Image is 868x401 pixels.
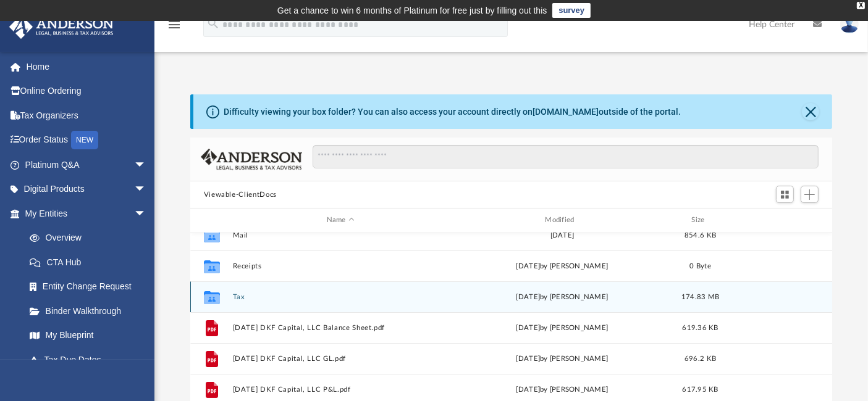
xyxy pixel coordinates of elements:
[313,145,819,168] input: Search files and folders
[134,177,159,202] span: arrow_drop_down
[167,17,182,32] i: menu
[224,105,681,118] div: Difficulty viewing your box folder? You can also access your account directly on outside of the p...
[454,322,670,333] div: [DATE] by [PERSON_NAME]
[682,386,718,392] span: 617.95 KB
[689,262,711,269] span: 0 Byte
[6,15,117,39] img: Anderson Advisors Platinum Portal
[453,215,670,226] div: Modified
[206,17,220,30] i: search
[9,152,165,177] a: Platinum Q&Aarrow_drop_down
[17,275,165,299] a: Entity Change Request
[17,226,165,250] a: Overview
[277,3,547,18] div: Get a chance to win 6 months of Platinum for free just by filling out this
[232,386,449,394] button: [DATE] DKF Capital, LLC P&L.pdf
[454,291,670,302] div: by [PERSON_NAME]
[685,231,716,238] span: 854.6 KB
[232,293,449,301] button: Tax
[857,2,865,9] div: close
[232,231,449,239] button: Mail
[840,15,859,33] img: User Pic
[801,186,819,203] button: Add
[167,23,182,32] a: menu
[454,384,670,395] div: [DATE] by [PERSON_NAME]
[516,293,540,300] span: [DATE]
[776,186,794,203] button: Switch to Grid View
[454,260,670,271] div: [DATE] by [PERSON_NAME]
[9,103,165,128] a: Tax Organizers
[71,131,98,149] div: NEW
[454,229,670,241] div: [DATE]
[681,293,719,300] span: 174.83 MB
[552,3,591,18] a: survey
[802,103,819,120] button: Close
[17,250,165,275] a: CTA Hub
[17,347,165,372] a: Tax Due Dates
[17,299,165,323] a: Binder Walkthrough
[232,215,448,226] div: Name
[134,152,159,178] span: arrow_drop_down
[9,79,165,104] a: Online Ordering
[682,324,718,331] span: 619.36 KB
[9,128,165,153] a: Order StatusNEW
[9,54,165,79] a: Home
[685,355,716,362] span: 696.2 KB
[196,215,227,226] div: id
[675,215,725,226] div: Size
[9,201,165,226] a: My Entitiesarrow_drop_down
[17,323,159,348] a: My Blueprint
[232,355,449,363] button: [DATE] DKF Capital, LLC GL.pdf
[204,189,277,200] button: Viewable-ClientDocs
[134,201,159,226] span: arrow_drop_down
[533,107,599,117] a: [DOMAIN_NAME]
[730,215,817,226] div: id
[9,177,165,202] a: Digital Productsarrow_drop_down
[454,353,670,364] div: [DATE] by [PERSON_NAME]
[232,324,449,332] button: [DATE] DKF Capital, LLC Balance Sheet.pdf
[232,262,449,270] button: Receipts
